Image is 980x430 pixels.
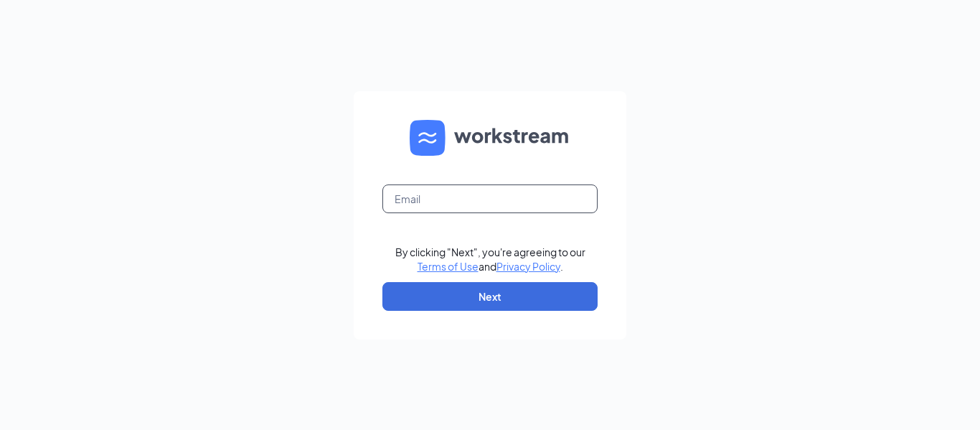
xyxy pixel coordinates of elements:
[410,120,570,156] img: WS logo and Workstream text
[382,184,598,213] input: Email
[395,245,585,274] div: By clicking "Next", you're agreeing to our and .
[382,282,598,311] button: Next
[496,260,560,273] a: Privacy Policy
[418,260,479,273] a: Terms of Use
